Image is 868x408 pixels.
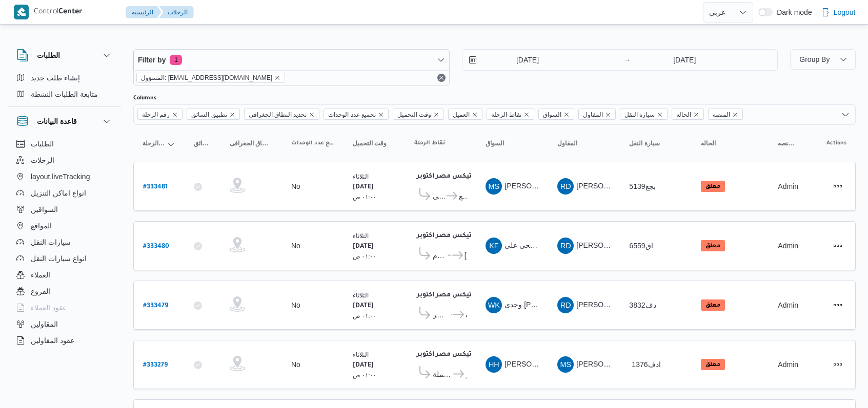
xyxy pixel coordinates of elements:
button: Filter by1 active filters [134,50,449,70]
button: تطبيق السائق [190,135,215,152]
small: الثلاثاء [353,173,369,180]
button: عقود العملاء [12,299,117,316]
span: الرحلات [31,154,54,166]
span: نقاط الرحلة [491,109,521,120]
b: [DATE] [353,184,374,191]
button: اجهزة التليفون [12,349,117,365]
span: تحديد النطاق الجغرافى [244,109,320,120]
button: الرحلات [159,6,194,18]
span: الحاله [672,109,704,120]
b: معلق [705,184,720,190]
button: رقم الرحلةSorted in descending order [138,135,179,152]
b: # 333279 [143,362,168,369]
button: الرئيسيه [126,6,162,18]
span: وقت التحميل [393,109,444,120]
button: Remove رقم الرحلة from selection in this group [172,112,178,118]
button: Actions [830,297,846,313]
span: كارفور زيزينيا الهرم [433,249,446,262]
button: تحديد النطاق الجغرافى [226,135,277,152]
span: وقت التحميل [353,139,387,147]
button: الفروع [12,283,117,299]
button: Group By [790,49,856,70]
span: المسؤول: mostafa.elrouby@illa.com.eg [136,73,285,83]
span: [PERSON_NAME] ضبع مهني مسعد [576,300,686,309]
span: Logout [834,6,856,18]
span: رقم الرحلة [142,109,170,120]
iframe: chat widget [10,367,43,398]
span: WK [488,297,500,313]
span: المنصه [713,109,730,120]
b: اجيليتى لوجيستيكس مصر اكتوبر [417,173,515,180]
span: بيت الجملة مركاتو مول - التجمع [459,190,467,202]
span: تطبيق السائق [187,109,239,120]
span: نقاط الرحلة [414,139,445,147]
div: Rajh Dhba Muhni Msaad [557,238,574,254]
span: Dark mode [773,8,812,16]
button: الطلبات [16,49,113,61]
b: # 333481 [143,184,168,191]
b: معلق [705,362,720,368]
small: ٠١:٠٠ ص [353,372,376,378]
small: ٠١:٠٠ ص [353,194,376,200]
h3: الطلبات [37,49,60,61]
div: Mahmood Sama Abadallah Ibrahem Khalaifah [486,178,502,195]
span: تجميع عدد الوحدات [328,109,376,120]
b: # 333479 [143,303,168,310]
div: No [291,360,300,369]
span: [PERSON_NAME] [465,249,468,262]
span: معلق [701,359,725,370]
button: Remove العميل from selection in this group [472,112,478,118]
span: سيارات النقل [31,236,71,248]
span: Admin [778,242,798,250]
button: Remove تجميع عدد الوحدات from selection in this group [378,112,384,118]
div: → [623,56,631,63]
button: المنصه [774,135,799,152]
span: وقت التحميل [397,109,431,120]
b: [DATE] [353,243,374,250]
span: المواقع [31,220,52,232]
h3: قاعدة البيانات [37,115,77,127]
span: تجميع عدد الوحدات [324,109,389,120]
span: Admin [778,182,798,190]
span: دف3832 [629,301,656,309]
span: العميل [448,109,482,120]
button: Actions [830,238,846,254]
a: #333480 [143,239,169,253]
b: معلق [705,303,720,309]
span: رقم الرحلة [137,109,183,120]
span: معلق [701,240,725,251]
span: تجميع عدد الوحدات [291,139,334,147]
button: سيارة النقل [625,135,687,152]
span: تحديد النطاق الجغرافى [230,139,273,147]
span: تحديد النطاق الجغرافى [249,109,307,120]
a: #333481 [143,180,168,194]
div: Muhammad Slah Abad Alhada Abad Alhamaid [557,356,574,373]
button: remove selected entity [274,75,280,81]
span: Admin [778,301,798,309]
span: تطبيق السائق [191,109,227,120]
span: 1376ادف [632,360,660,369]
button: العملاء [12,267,117,283]
div: Hada Hassan Hassan Muhammad Yousf [486,356,502,373]
span: انواع سيارات النقل [31,252,87,265]
span: كارفور [PERSON_NAME] [466,368,468,380]
span: المنصه [778,139,795,147]
button: المقاولين [12,316,117,332]
div: No [291,241,300,250]
span: عقود العملاء [31,302,67,314]
span: بيت الجملة - مدينتى [433,190,445,202]
a: #333479 [143,298,168,312]
span: سيارة النقل [629,139,659,147]
div: Rajh Dhba Muhni Msaad [557,178,574,195]
button: Remove سيارة النقل from selection in this group [657,112,663,118]
input: Press the down key to open a popover containing a calendar. [634,50,736,70]
button: انواع سيارات النقل [12,250,117,267]
span: اق6559 [629,242,653,250]
b: [DATE] [353,362,374,369]
span: المنصه [708,109,743,120]
button: إنشاء طلب جديد [12,70,117,86]
div: Wjada Kariaman Muhammad Muhammad Hassan [486,297,502,313]
span: HH [489,356,499,373]
span: الفروع [31,285,50,297]
b: اجيليتى لوجيستيكس مصر اكتوبر [417,232,515,240]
